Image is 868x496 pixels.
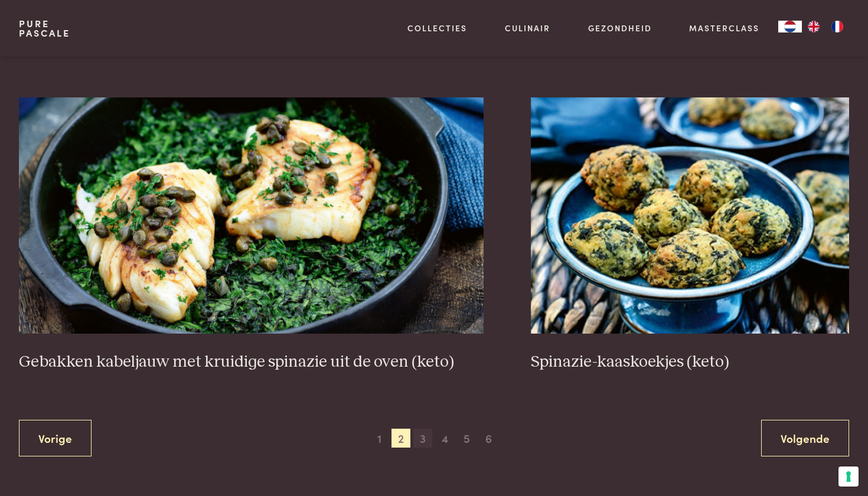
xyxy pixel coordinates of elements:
a: FR [825,21,849,32]
span: 5 [458,429,477,448]
aside: Language selected: Nederlands [778,21,849,32]
a: NL [778,21,802,32]
a: Collecties [407,22,467,34]
a: Vorige [19,420,92,457]
a: Volgende [761,420,849,457]
span: 6 [479,429,498,448]
a: Gezondheid [588,22,652,34]
span: 4 [436,429,455,448]
img: Spinazie-kaaskoekjes (keto) [531,97,849,334]
a: PurePascale [19,19,70,38]
span: 1 [370,429,389,448]
h3: Spinazie-kaaskoekjes (keto) [531,352,849,373]
span: 3 [413,429,432,448]
a: Gebakken kabeljauw met kruidige spinazie uit de oven (keto) Gebakken kabeljauw met kruidige spina... [19,97,484,373]
h3: Gebakken kabeljauw met kruidige spinazie uit de oven (keto) [19,352,484,373]
a: Culinair [505,22,550,34]
button: Uw voorkeuren voor toestemming voor trackingtechnologieën [838,466,859,487]
a: EN [802,21,825,32]
div: Language [778,21,802,32]
a: Masterclass [689,22,759,34]
img: Gebakken kabeljauw met kruidige spinazie uit de oven (keto) [19,97,484,334]
a: Spinazie-kaaskoekjes (keto) Spinazie-kaaskoekjes (keto) [531,97,849,373]
span: 2 [391,429,410,448]
ul: Language list [802,21,849,32]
